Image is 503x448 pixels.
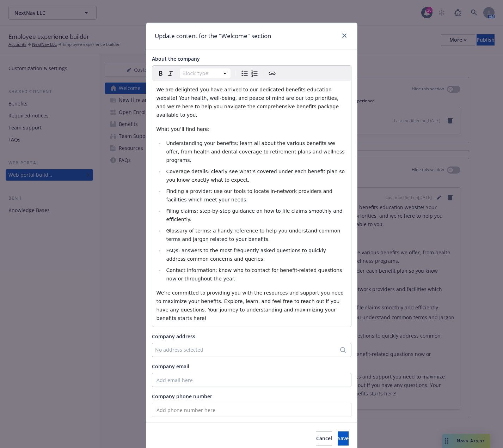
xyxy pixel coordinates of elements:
[166,228,342,242] span: Glossary of terms: a handy reference to help you understand common terms and jargon related to yo...
[166,208,344,222] span: Filing claims: step-by-step guidance on how to file claims smoothly and efficiently.
[152,403,351,417] input: Add phone number here
[166,248,327,262] span: FAQs: answers to the most frequently asked questions to quickly address common concerns and queries.
[340,347,346,353] svg: Search
[156,68,166,78] button: Bold
[166,267,343,281] span: Contact information: know who to contact for benefit-related questions now or throughout the year.
[152,363,189,370] span: Company email
[240,68,259,78] div: toggle group
[340,31,349,40] a: close
[152,393,212,400] span: Company phone number
[166,188,334,202] span: Finding a provider: use our tools to locate in-network providers and facilities which meet your n...
[316,431,332,446] button: Cancel
[152,81,351,327] div: editable markdown
[166,68,176,78] button: Italic
[152,333,195,340] span: Company address
[180,68,231,78] button: Block type
[240,68,250,78] button: Bulleted list
[157,290,345,321] span: We’re committed to providing you with the resources and support you need to maximize your benefit...
[157,126,210,132] span: What you’ll find here:
[250,68,259,78] button: Numbered list
[166,169,346,183] span: Coverage details: clearly see what’s covered under each benefit plan so you know exactly what to ...
[166,140,346,163] span: Understanding your benefits: learn all about the various benefits we offer, from health and denta...
[267,68,277,78] button: Create link
[338,431,349,446] button: Save
[155,31,271,41] h1: Update content for the "Welcome" section
[152,55,200,62] span: About the company
[338,435,349,442] span: Save
[152,373,351,387] input: Add email here
[152,343,351,357] button: No address selected
[157,87,341,118] span: We are delighted you have arrived to our dedicated benefits education website! Your health, well-...
[155,346,341,353] div: No address selected
[316,435,332,442] span: Cancel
